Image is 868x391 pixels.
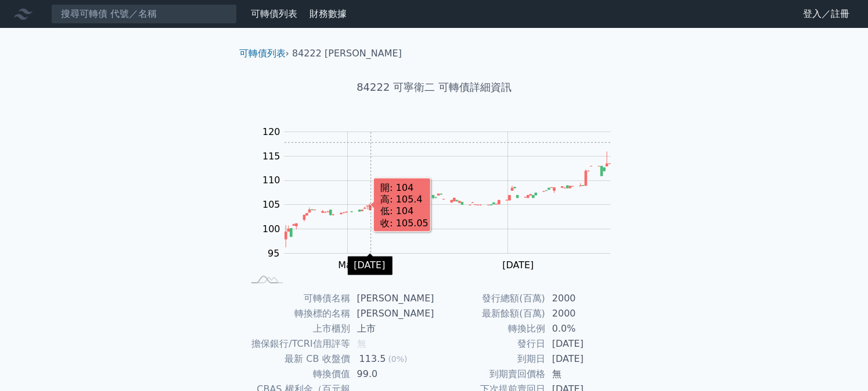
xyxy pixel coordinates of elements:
[262,175,280,186] tspan: 110
[338,260,358,271] tspan: May
[244,351,350,367] td: 最新 CB 收盤價
[434,321,545,336] td: 轉換比例
[292,47,402,61] li: 84222 [PERSON_NAME]
[262,199,280,210] tspan: 105
[268,248,279,259] tspan: 95
[545,336,625,351] td: [DATE]
[244,321,350,336] td: 上市櫃別
[244,291,350,306] td: 可轉債名稱
[230,79,639,95] h1: 84222 可寧衛二 可轉債詳細資訊
[244,306,350,321] td: 轉換標的名稱
[545,291,625,306] td: 2000
[545,351,625,367] td: [DATE]
[262,151,280,162] tspan: 115
[545,367,625,382] td: 無
[244,367,350,382] td: 轉換價值
[350,367,434,382] td: 99.0
[309,8,347,19] a: 財務數據
[239,48,286,59] a: 可轉債列表
[794,5,859,23] a: 登入／註冊
[434,367,545,382] td: 到期賣回價格
[545,321,625,336] td: 0.0%
[434,351,545,367] td: 到期日
[357,351,388,367] div: 113.5
[350,291,434,306] td: [PERSON_NAME]
[434,306,545,321] td: 最新餘額(百萬)
[51,4,237,24] input: 搜尋可轉債 代號／名稱
[350,306,434,321] td: [PERSON_NAME]
[244,336,350,351] td: 擔保銀行/TCRI信用評等
[502,260,534,271] tspan: [DATE]
[545,306,625,321] td: 2000
[262,223,280,234] tspan: 100
[350,321,434,336] td: 上市
[434,336,545,351] td: 發行日
[262,126,280,137] tspan: 120
[357,338,366,349] span: 無
[434,291,545,306] td: 發行總額(百萬)
[257,126,628,271] g: Chart
[239,47,289,61] li: ›
[251,8,297,19] a: 可轉債列表
[388,354,407,364] span: (0%)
